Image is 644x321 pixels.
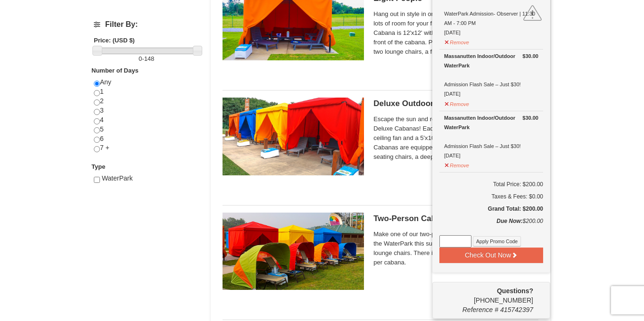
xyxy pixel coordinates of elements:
span: Escape the sun and relax in one of our newly updated Deluxe Cabanas! Each deluxe cabana is 10'x10... [373,115,538,162]
h5: Deluxe Outdoor Cabana | Up to Six People [373,99,538,108]
div: Admission Flash Sale – Just $30! [DATE] [444,113,538,160]
button: Remove [444,97,470,109]
button: Remove [444,158,470,170]
strong: Type [91,163,105,170]
strong: $30.00 [522,51,538,61]
h5: Two-Person Cabana | Up to Two People [373,214,538,223]
span: 148 [144,55,155,62]
span: 415742397 [500,306,533,313]
h5: Grand Total: $200.00 [439,204,543,214]
span: Hang out in style in one of our Premium Cabanas! There’s lots of room for your friends or family ... [373,9,538,57]
span: [PHONE_NUMBER] [439,286,533,304]
button: Apply Promo Code [473,236,521,247]
strong: Number of Days [91,67,139,74]
label: - [94,54,199,64]
div: Massanutten Indoor/Outdoor WaterPark [444,51,538,70]
h4: Filter By: [94,20,199,29]
span: Make one of our two-person cabanas your private oasis at the WaterPark this summer! Cabanas are e... [373,230,538,267]
div: Admission Flash Sale – Just $30! [DATE] [444,51,538,99]
div: Any 1 2 3 4 5 6 7 + [94,78,199,162]
span: Reference # [462,306,498,313]
div: $200.00 [439,216,543,235]
button: Remove [444,35,470,47]
span: WaterPark [102,174,133,182]
span: 0 [139,55,142,62]
button: Check Out Now [439,247,543,263]
div: Massanutten Indoor/Outdoor WaterPark [444,113,538,132]
h6: Total Price: $200.00 [439,180,543,189]
img: 6619917-1543-9530f6c0.jpg [223,213,364,290]
strong: Price: (USD $) [94,37,135,44]
img: 6619917-1538-a53695fd.jpg [223,98,364,175]
strong: $30.00 [522,113,538,123]
strong: Due Now: [496,218,522,224]
div: Taxes & Fees: $0.00 [439,192,543,201]
strong: Questions? [497,287,533,295]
